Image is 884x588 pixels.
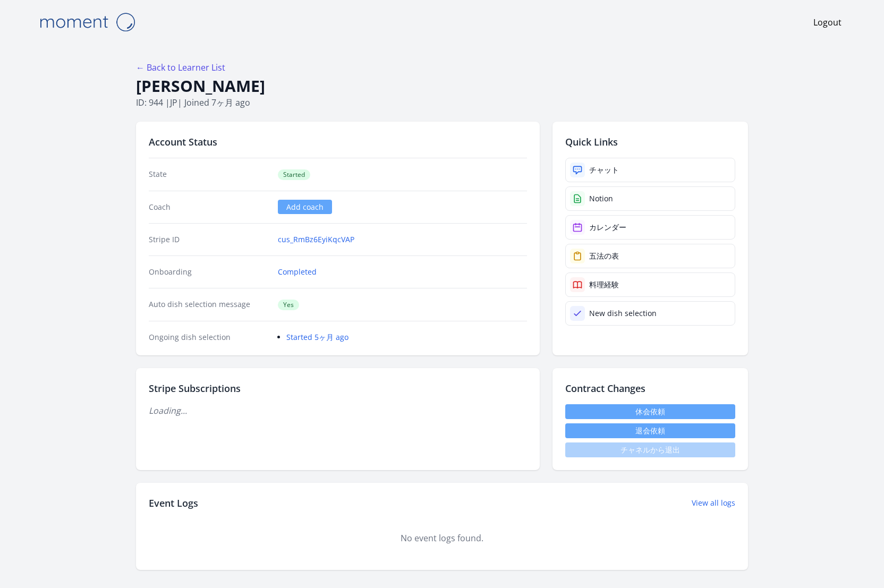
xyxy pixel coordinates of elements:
[589,165,619,175] div: チャット
[149,332,269,343] dt: Ongoing dish selection
[589,251,619,261] div: 五法の表
[565,301,735,326] a: New dish selection
[565,442,735,457] span: チャネルから退出
[813,16,841,29] a: Logout
[149,299,269,310] dt: Auto dish selection message
[278,169,310,180] span: Started
[170,97,177,108] span: jp
[149,532,735,544] div: No event logs found.
[286,332,348,342] a: Started 5ヶ月 ago
[589,308,657,319] div: New dish selection
[149,134,527,149] h2: Account Status
[589,279,619,290] div: 料理経験
[565,381,735,396] h2: Contract Changes
[565,272,735,297] a: 料理経験
[149,267,269,277] dt: Onboarding
[565,134,735,149] h2: Quick Links
[149,234,269,245] dt: Stripe ID
[136,62,225,73] a: ← Back to Learner List
[34,8,140,36] img: Moment
[565,423,735,438] button: 退会依頼
[149,404,527,417] p: Loading...
[149,202,269,212] dt: Coach
[565,186,735,211] a: Notion
[149,381,527,396] h2: Stripe Subscriptions
[565,158,735,182] a: チャット
[278,267,317,277] a: Completed
[136,96,748,109] p: ID: 944 | | Joined 7ヶ月 ago
[278,300,299,310] span: Yes
[149,496,198,510] h2: Event Logs
[565,244,735,268] a: 五法の表
[589,193,613,204] div: Notion
[692,498,735,508] a: View all logs
[136,76,748,96] h1: [PERSON_NAME]
[278,234,354,245] a: cus_RmBz6EyiKqcVAP
[565,215,735,240] a: カレンダー
[149,169,269,180] dt: State
[565,404,735,419] a: 休会依頼
[589,222,626,233] div: カレンダー
[278,200,332,214] a: Add coach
